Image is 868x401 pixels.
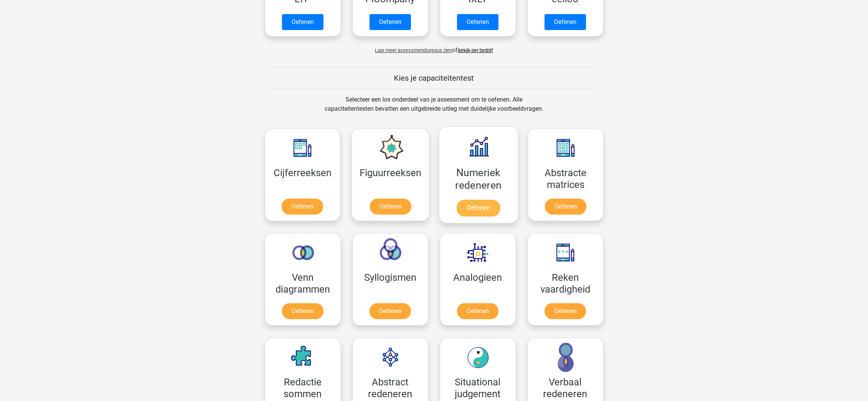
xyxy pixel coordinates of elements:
a: Oefenen [545,303,586,319]
span: Laat meer assessmentbureaus zien [375,48,452,53]
a: Oefenen [457,200,500,216]
a: Oefenen [370,199,411,215]
h5: Kies je capaciteitentest [272,73,597,83]
a: Bekijk per bedrijf [458,48,493,53]
a: Oefenen [369,303,411,319]
a: Oefenen [282,303,323,319]
a: Oefenen [282,199,323,215]
a: Oefenen [369,14,411,30]
a: Oefenen [457,14,499,30]
a: Oefenen [282,14,323,30]
a: Oefenen [457,303,499,319]
a: Oefenen [545,14,586,30]
div: Selecteer een los onderdeel van je assessment om te oefenen. Alle capaciteitentesten bevatten een... [317,95,551,123]
a: Oefenen [545,199,586,215]
div: of [259,40,609,55]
